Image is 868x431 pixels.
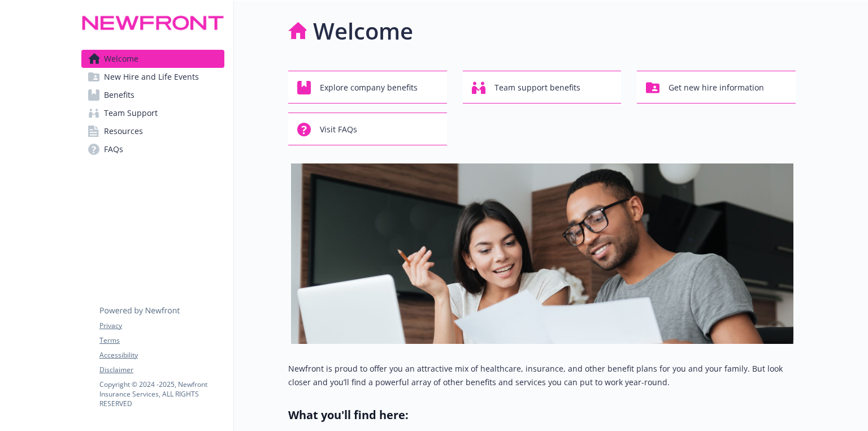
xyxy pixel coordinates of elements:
[104,68,199,86] span: New Hire and Life Events
[288,407,796,423] h2: What you'll find here:
[104,122,143,140] span: Resources
[104,104,158,122] span: Team Support
[81,140,224,158] a: FAQs
[637,71,796,104] button: Get new hire information
[81,68,224,86] a: New Hire and Life Events
[81,50,224,68] a: Welcome
[81,86,224,104] a: Benefits
[313,14,413,48] h1: Welcome
[104,86,134,104] span: Benefits
[463,71,622,104] button: Team support benefits
[288,362,796,389] p: Newfront is proud to offer you an attractive mix of healthcare, insurance, and other benefit plan...
[669,77,764,98] span: Get new hire information
[104,140,123,158] span: FAQs
[494,77,580,98] span: Team support benefits
[81,122,224,140] a: Resources
[99,321,224,331] a: Privacy
[288,113,447,145] button: Visit FAQs
[288,71,447,104] button: Explore company benefits
[320,119,357,140] span: Visit FAQs
[291,163,793,344] img: overview page banner
[81,104,224,122] a: Team Support
[99,380,224,408] p: Copyright © 2024 - 2025 , Newfront Insurance Services, ALL RIGHTS RESERVED
[320,77,418,98] span: Explore company benefits
[99,365,224,375] a: Disclaimer
[104,50,138,68] span: Welcome
[99,350,224,360] a: Accessibility
[99,335,224,346] a: Terms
